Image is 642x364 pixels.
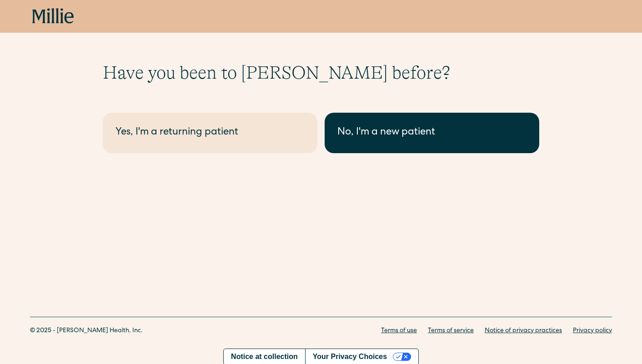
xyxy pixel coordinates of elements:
div: © 2025 - [PERSON_NAME] Health, Inc. [30,326,143,336]
a: Terms of use [381,326,417,336]
div: No, I'm a new patient [337,125,527,140]
a: Notice of privacy practices [485,326,562,336]
a: Privacy policy [573,326,612,336]
div: Yes, I'm a returning patient [115,125,305,140]
a: Terms of service [428,326,474,336]
a: No, I'm a new patient [325,113,539,153]
h1: Have you been to [PERSON_NAME] before? [103,62,539,84]
a: Yes, I'm a returning patient [103,113,317,153]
